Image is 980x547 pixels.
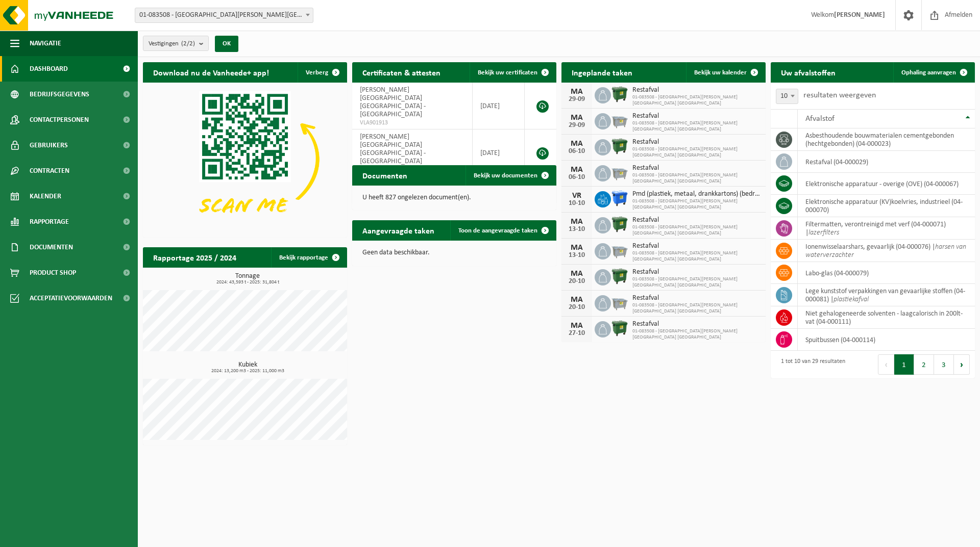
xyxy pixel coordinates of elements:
td: lege kunststof verpakkingen van gevaarlijke stoffen (04-000081) | [798,284,975,306]
td: spuitbussen (04-000114) [798,329,975,351]
td: niet gehalogeneerde solventen - laagcalorisch in 200lt-vat (04-000111) [798,306,975,329]
p: Geen data beschikbaar. [362,249,546,256]
span: 10 [776,89,798,104]
h3: Kubiek [148,361,347,374]
div: MA [567,140,587,148]
span: Verberg [306,69,328,76]
span: Restafval [632,242,761,250]
span: Contactpersonen [30,107,89,133]
td: [DATE] [473,129,525,176]
img: WB-1100-HPE-BE-01 [611,190,628,207]
div: 13-10 [567,252,587,259]
h2: Aangevraagde taken [352,220,445,240]
span: [PERSON_NAME][GEOGRAPHIC_DATA] [GEOGRAPHIC_DATA] - [GEOGRAPHIC_DATA] [360,133,426,165]
button: 3 [934,354,954,375]
img: WB-1100-HPE-GN-01 [611,216,628,233]
span: Restafval [632,268,761,276]
a: Bekijk uw documenten [465,165,555,186]
span: 2024: 13,200 m3 - 2025: 11,000 m3 [148,369,347,374]
span: 01-083508 - [GEOGRAPHIC_DATA][PERSON_NAME][GEOGRAPHIC_DATA] [GEOGRAPHIC_DATA] [632,302,761,315]
span: Toon de aangevraagde taken [458,227,537,234]
div: VR [567,192,587,200]
span: 01-083508 - CLAYTON BELGIUM NV - BORNEM [135,8,313,22]
div: 1 tot 10 van 29 resultaten [776,353,845,376]
span: Ophaling aanvragen [901,69,956,76]
div: MA [567,218,587,226]
div: MA [567,166,587,174]
button: Previous [878,354,894,375]
img: WB-2500-GAL-GY-01 [611,164,628,181]
span: 01-083508 - CLAYTON BELGIUM NV - BORNEM [135,8,313,23]
img: WB-2500-GAL-GY-01 [611,242,628,259]
span: Documenten [30,235,73,260]
button: Verberg [298,62,346,83]
span: Bekijk uw documenten [474,172,537,179]
div: 29-09 [567,96,587,103]
span: 01-083508 - [GEOGRAPHIC_DATA][PERSON_NAME][GEOGRAPHIC_DATA] [GEOGRAPHIC_DATA] [632,120,761,133]
h2: Documenten [352,165,418,185]
span: Product Shop [30,260,76,285]
a: Toon de aangevraagde taken [450,220,555,241]
td: labo-glas (04-000079) [798,262,975,284]
h2: Ingeplande taken [561,62,643,82]
span: Navigatie [30,31,61,56]
td: elektronische apparatuur - overige (OVE) (04-000067) [798,173,975,195]
h2: Certificaten & attesten [352,62,451,82]
span: 10 [776,89,798,103]
td: elektronische apparatuur (KV)koelvries, industrieel (04-000070) [798,195,975,217]
span: 01-083508 - [GEOGRAPHIC_DATA][PERSON_NAME][GEOGRAPHIC_DATA] [GEOGRAPHIC_DATA] [632,224,761,237]
div: 13-10 [567,226,587,233]
td: filtermatten, verontreinigd met verf (04-000071) | [798,217,975,240]
div: MA [567,244,587,252]
button: 1 [894,354,914,375]
div: MA [567,296,587,304]
button: Vestigingen(2/2) [143,36,209,51]
span: Restafval [632,112,761,120]
a: Bekijk rapportage [271,247,346,268]
h2: Download nu de Vanheede+ app! [143,62,279,82]
span: 01-083508 - [GEOGRAPHIC_DATA][PERSON_NAME][GEOGRAPHIC_DATA] [GEOGRAPHIC_DATA] [632,146,761,159]
span: Restafval [632,138,761,146]
span: [PERSON_NAME][GEOGRAPHIC_DATA] [GEOGRAPHIC_DATA] - [GEOGRAPHIC_DATA] [360,86,426,118]
span: Restafval [632,86,761,94]
td: restafval (04-000029) [798,151,975,173]
span: Restafval [632,216,761,224]
span: 01-083508 - [GEOGRAPHIC_DATA][PERSON_NAME][GEOGRAPHIC_DATA] [GEOGRAPHIC_DATA] [632,250,761,263]
span: Vestigingen [149,36,195,51]
span: Restafval [632,294,761,302]
i: harsen van waterverzachter [805,243,966,259]
span: Gebruikers [30,133,68,158]
span: VLA901913 [360,119,464,127]
i: lazerfilters [808,229,839,237]
h3: Tonnage [148,273,347,285]
button: Next [954,354,970,375]
span: Restafval [632,320,761,328]
h2: Uw afvalstoffen [771,62,846,82]
span: 01-083508 - [GEOGRAPHIC_DATA][PERSON_NAME][GEOGRAPHIC_DATA] [GEOGRAPHIC_DATA] [632,328,761,341]
img: WB-1100-HPE-GN-01 [611,268,628,285]
span: 2024: 43,593 t - 2025: 31,804 t [148,280,347,285]
i: plastiekafval [834,296,869,303]
span: Bekijk uw certificaten [478,69,537,76]
span: Dashboard [30,56,68,82]
div: 29-09 [567,122,587,129]
span: 01-083508 - [GEOGRAPHIC_DATA][PERSON_NAME][GEOGRAPHIC_DATA] [GEOGRAPHIC_DATA] [632,198,761,211]
img: WB-2500-GAL-GY-01 [611,294,628,311]
count: (2/2) [181,40,195,47]
span: Restafval [632,164,761,172]
button: OK [215,36,238,52]
div: MA [567,88,587,96]
div: 20-10 [567,278,587,285]
label: resultaten weergeven [803,91,876,99]
span: Pmd (plastiek, metaal, drankkartons) (bedrijven) [632,190,761,198]
p: U heeft 827 ongelezen document(en). [362,194,546,201]
span: 01-083508 - [GEOGRAPHIC_DATA][PERSON_NAME][GEOGRAPHIC_DATA] [GEOGRAPHIC_DATA] [632,276,761,289]
div: 06-10 [567,174,587,181]
td: [DATE] [473,83,525,129]
img: WB-2500-GAL-GY-01 [611,112,628,129]
span: Kalender [30,184,61,209]
span: Afvalstof [805,115,835,123]
a: Bekijk uw certificaten [470,62,555,83]
span: Acceptatievoorwaarden [30,285,112,311]
span: Contracten [30,158,69,184]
